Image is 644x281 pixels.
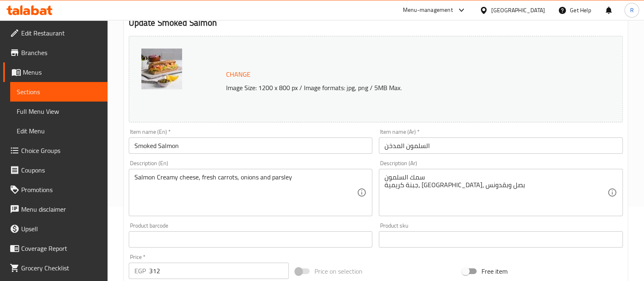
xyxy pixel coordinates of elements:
[149,263,289,279] input: Please enter price
[10,102,108,121] a: Full Menu View
[3,62,108,82] a: Menus
[3,43,108,62] a: Branches
[630,6,633,15] span: R
[129,231,373,248] input: Please enter product barcode
[129,137,373,154] input: Enter name En
[21,185,101,195] span: Promotions
[21,204,101,214] span: Menu disclaimer
[134,173,357,212] textarea: Salmon Creamy cheese, fresh carrots, onions and parsley
[17,106,101,116] span: Full Menu View
[3,180,108,199] a: Promotions
[3,258,108,278] a: Grocery Checklist
[3,23,108,43] a: Edit Restaurant
[10,82,108,102] a: Sections
[21,146,101,155] span: Choice Groups
[141,49,182,89] img: WhatsApp_Image_20250909_a638931026020962662.jpeg
[21,48,101,58] span: Branches
[3,199,108,219] a: Menu disclaimer
[10,121,108,141] a: Edit Menu
[385,173,607,212] textarea: سمك السلمون جبنة كريمية، [GEOGRAPHIC_DATA]، بصل وبقدونس
[17,87,101,97] span: Sections
[3,239,108,258] a: Coverage Report
[21,165,101,175] span: Coupons
[21,263,101,273] span: Grocery Checklist
[379,137,623,154] input: Enter name Ar
[491,6,545,15] div: [GEOGRAPHIC_DATA]
[226,69,251,80] span: Change
[3,160,108,180] a: Coupons
[314,266,363,276] span: Price on selection
[17,126,101,136] span: Edit Menu
[21,243,101,253] span: Coverage Report
[223,66,254,83] button: Change
[481,266,508,276] span: Free item
[21,28,101,38] span: Edit Restaurant
[3,219,108,239] a: Upsell
[23,67,101,77] span: Menus
[134,266,146,276] p: EGP
[223,83,575,93] p: Image Size: 1200 x 800 px / Image formats: jpg, png / 5MB Max.
[379,231,623,248] input: Please enter product sku
[21,224,101,234] span: Upsell
[403,5,453,15] div: Menu-management
[129,17,623,29] h2: Update Smoked Salmon
[3,141,108,160] a: Choice Groups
